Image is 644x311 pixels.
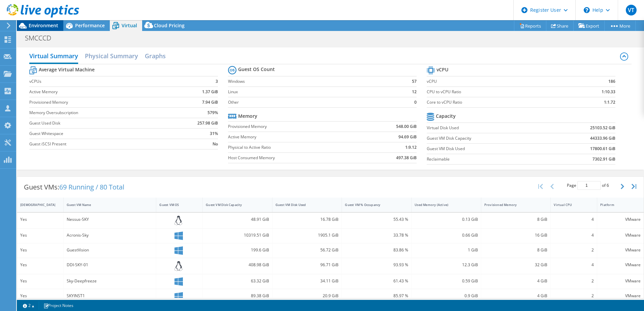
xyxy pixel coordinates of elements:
div: 12.3 GiB [415,261,478,269]
label: Reclaimable [427,156,550,163]
div: 34.11 GiB [276,277,339,285]
b: 1:9.12 [405,144,417,151]
div: 4 [554,232,594,239]
div: Yes [20,277,60,285]
label: Physical to Active Ratio [228,144,362,151]
h2: Virtual Summary [29,49,78,64]
b: Memory [238,113,257,119]
h1: SMCCCD [22,34,62,42]
div: 96.71 GiB [276,261,339,269]
div: 16.78 GiB [276,216,339,223]
div: 2 [554,277,594,285]
label: Guest Used Disk [29,120,173,127]
b: 186 [608,78,615,85]
label: Guest VM Disk Capacity [427,135,550,142]
div: Yes [20,246,60,254]
a: 2 [18,301,39,310]
label: Provisioned Memory [228,123,362,130]
label: CPU to vCPU Ratio [427,89,566,95]
label: Guest VM Disk Used [427,145,550,152]
b: 579% [207,109,218,116]
div: 61.43 % [345,277,408,285]
div: VMware [600,216,641,223]
b: Average Virtual Machine [39,66,95,73]
div: 0.66 GiB [415,232,478,239]
div: SKYINST1 [67,292,153,300]
div: 4 [554,261,594,269]
div: Virtual CPU [554,203,586,207]
label: Memory Oversubscription [29,109,173,116]
div: Yes [20,216,60,223]
div: Used Memory (Active) [415,203,470,207]
b: 257.98 GiB [197,120,218,127]
svg: \n [584,7,590,13]
label: Active Memory [29,89,173,95]
div: 16 GiB [484,232,548,239]
span: Performance [75,22,105,29]
a: Reports [514,21,546,31]
div: DDI-SKY-01 [67,261,153,269]
div: 83.86 % [345,246,408,254]
b: 12 [412,89,417,95]
div: 93.93 % [345,261,408,269]
b: 94.69 GiB [398,134,417,140]
div: Yes [20,292,60,300]
div: 20.9 GiB [276,292,339,300]
label: Guest Whitespace [29,130,173,137]
div: [DEMOGRAPHIC_DATA] [20,203,52,207]
div: 89.38 GiB [206,292,269,300]
div: 4 GiB [484,292,548,300]
div: VMware [600,261,641,269]
label: vCPUs [29,78,173,85]
b: 17800.61 GiB [590,145,615,152]
div: 8 GiB [484,246,548,254]
label: Other [228,99,399,106]
div: VMware [600,292,641,300]
a: Share [546,21,574,31]
div: 408.98 GiB [206,261,269,269]
a: More [604,21,636,31]
div: Guest VMs: [17,177,131,198]
span: 69 Running / 80 Total [59,182,124,192]
div: Acronis-Sky [67,232,153,239]
div: 10319.51 GiB [206,232,269,239]
div: 0.9 GiB [415,292,478,300]
span: 6 [607,182,609,188]
div: 55.43 % [345,216,408,223]
b: 25103.52 GiB [590,125,615,131]
input: jump to page [577,181,601,190]
span: VT [626,5,637,15]
b: No [213,141,218,147]
div: 32 GiB [484,261,548,269]
b: 3 [216,78,218,85]
span: Virtual [122,22,137,29]
b: 7302.91 GiB [592,156,615,163]
h2: Graphs [145,49,166,63]
b: Capacity [436,113,456,119]
div: 4 GiB [484,277,548,285]
div: Guest VM OS [159,203,191,207]
label: vCPU [427,78,566,85]
div: VMware [600,246,641,254]
div: Guest VM Name [67,203,145,207]
div: 56.72 GiB [276,246,339,254]
b: vCPU [437,66,448,73]
label: Guest iSCSI Present [29,141,173,147]
label: Core to vCPU Ratio [427,99,566,106]
h2: Physical Summary [85,49,138,63]
div: Yes [20,261,60,269]
b: 7.94 GiB [202,99,218,106]
a: Project Notes [39,301,78,310]
div: Nessus-SKY [67,216,153,223]
div: Guest VM Disk Used [276,203,331,207]
b: 1.37 GiB [202,89,218,95]
div: 85.97 % [345,292,408,300]
div: Platform [600,203,633,207]
a: Export [573,21,605,31]
label: Windows [228,78,399,85]
div: VMware [600,232,641,239]
b: 31% [210,130,218,137]
span: Cloud Pricing [154,22,185,29]
div: 1905.1 GiB [276,232,339,239]
span: Environment [29,22,58,29]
